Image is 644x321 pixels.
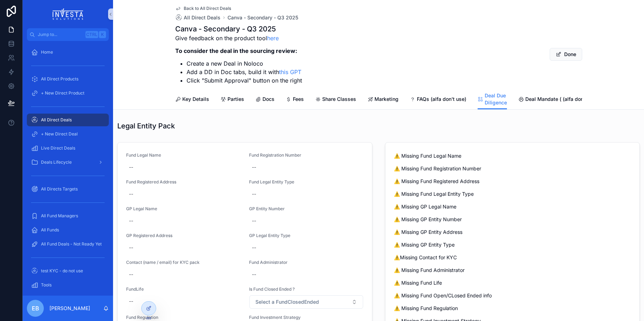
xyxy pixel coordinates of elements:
[100,32,105,37] span: K
[394,241,631,248] span: ⚠️ Missing GP Entity Type
[518,93,600,107] a: Deal Mandate ( (alfa don't use))
[49,305,90,312] p: [PERSON_NAME]
[394,254,631,261] span: ⚠️Missing Contact for KYC
[182,96,209,103] span: Key Details
[41,49,53,55] span: Home
[126,315,241,320] span: Fund Regulation
[394,229,631,236] span: ⚠️ Missing GP Entity Address
[394,190,631,198] span: ⚠️ Missing Fund Legal Entity Type
[41,186,78,192] span: All Directs Targets
[27,210,109,222] a: All Fund Managers
[27,114,109,126] a: All Direct Deals
[550,48,582,61] button: Done
[27,46,109,59] a: Home
[322,96,356,103] span: Share Classes
[126,152,241,158] span: Fund Legal Name
[129,217,133,224] div: --
[126,206,241,212] span: GP Legal Name
[255,93,274,107] a: Docs
[417,96,466,103] span: FAQs (alfa don't use)
[286,93,304,107] a: Fees
[249,206,364,212] span: GP Entity Number
[23,41,113,296] div: scrollable content
[41,76,78,82] span: All Direct Products
[249,286,364,292] span: Is Fund Closed Ended ?
[53,8,83,20] img: App logo
[175,47,297,54] strong: To consider the deal in the sourcing review:
[41,241,102,247] span: All Fund Deals - Not Ready Yet
[485,92,507,106] span: Deal Due Diligence
[394,152,631,159] span: ⚠️ Missing Fund Legal Name
[27,28,109,41] button: Jump to...CtrlK
[394,165,631,172] span: ⚠️ Missing Fund Registration Number
[252,190,256,198] div: --
[394,267,631,274] span: ⚠️ Missing Fund Administrator
[228,14,298,21] a: Canva - Secondary - Q3 2025
[249,295,363,309] button: Select Button
[129,164,133,171] div: --
[126,179,241,185] span: Fund Registered Address
[374,96,398,103] span: Marketing
[41,268,83,274] span: test KYC - do not use
[126,233,241,238] span: GP Registered Address
[32,304,39,313] span: EB
[27,128,109,140] a: + New Direct Deal
[315,93,356,107] a: Share Classes
[41,213,78,219] span: All Fund Managers
[126,260,241,265] span: Contact (name / email) for KYC pack
[41,227,59,233] span: All Funds
[175,24,302,34] h1: Canva - Secondary - Q3 2025
[410,93,466,107] a: FAQs (alfa don't use)
[27,142,109,155] a: Live Direct Deals
[41,117,72,123] span: All Direct Deals
[184,14,220,21] span: All Direct Deals
[27,183,109,195] a: All Directs Targets
[187,68,302,76] li: Add a DD in Doc tabs, build it with
[85,31,98,38] span: Ctrl
[129,244,133,251] div: --
[394,279,631,286] span: ⚠️ Missing Fund Life
[228,96,244,103] span: Parties
[41,131,78,137] span: + New Direct Deal
[252,271,256,278] div: --
[175,14,220,21] a: All Direct Deals
[252,244,256,251] div: --
[220,93,244,107] a: Parties
[27,87,109,99] a: + New Direct Product
[41,90,84,96] span: + New Direct Product
[27,238,109,250] a: All Fund Deals - Not Ready Yet
[394,178,631,185] span: ⚠️ Missing Fund Registered Address
[249,233,364,238] span: GP Legal Entity Type
[38,32,83,37] span: Jump to...
[126,286,241,292] span: FundLife
[478,89,507,110] a: Deal Due Diligence
[27,265,109,277] a: test KYC - do not use
[293,96,304,103] span: Fees
[129,190,133,198] div: --
[27,279,109,291] a: Tools
[262,96,274,103] span: Docs
[129,271,133,278] div: --
[129,298,133,305] div: --
[175,6,231,11] a: Back to All Direct Deals
[394,203,631,210] span: ⚠️ Missing GP Legal Name
[187,59,302,68] li: Create a new Deal in Noloco
[367,93,398,107] a: Marketing
[175,93,209,107] a: Key Details
[267,35,279,42] a: here
[249,260,364,265] span: Fund Administrator
[41,159,72,165] span: Deals Lifecycle
[27,224,109,236] a: All Funds
[394,292,631,299] span: ⚠️ Missing Fund Open/CLosed Ended info
[394,216,631,223] span: ⚠️ Missing GP Entity Number
[394,305,631,312] span: ⚠️ Missing Fund Regulation
[252,217,256,224] div: --
[249,152,364,158] span: Fund Registration Number
[187,76,302,85] li: Click "Submit Approval" button on the right
[117,121,175,131] h1: Legal Entity Pack
[279,68,301,75] a: this GPT
[27,156,109,169] a: Deals Lifecycle
[175,34,302,42] p: Give feedback on the product tool
[41,282,52,288] span: Tools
